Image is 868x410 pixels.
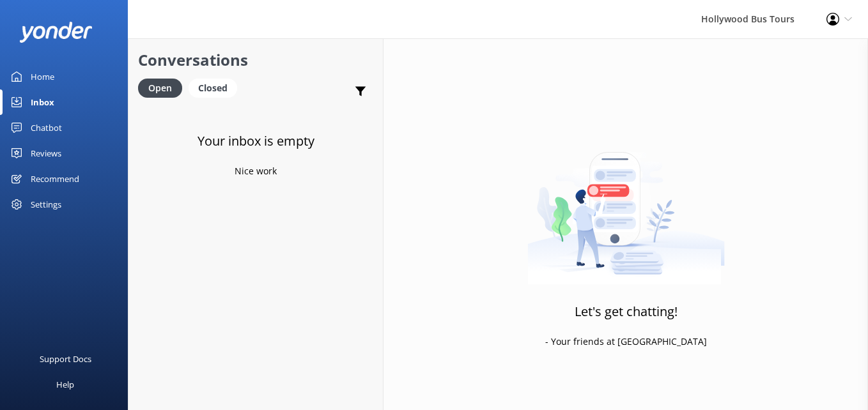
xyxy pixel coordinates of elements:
[198,131,314,151] h3: Your inbox is empty
[31,192,61,217] div: Settings
[31,115,62,140] div: Chatbot
[138,80,189,95] a: Open
[189,80,244,95] a: Closed
[189,79,237,98] div: Closed
[31,166,79,192] div: Recommend
[31,64,54,89] div: Home
[31,140,61,166] div: Reviews
[138,79,182,98] div: Open
[527,125,725,285] img: artwork of a man stealing a conversation from at giant smartphone
[138,48,373,72] h2: Conversations
[40,346,91,372] div: Support Docs
[575,301,678,322] h3: Let's get chatting!
[19,22,93,43] img: yonder-white-logo.png
[56,372,74,397] div: Help
[31,89,54,115] div: Inbox
[545,335,707,349] p: - Your friends at [GEOGRAPHIC_DATA]
[235,164,277,178] p: Nice work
